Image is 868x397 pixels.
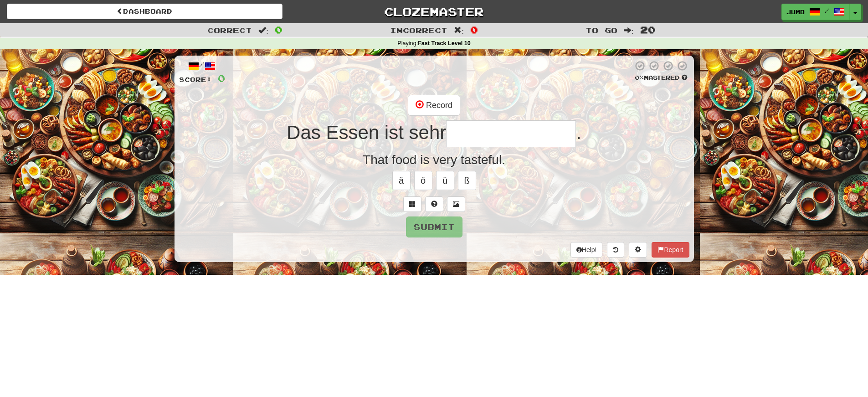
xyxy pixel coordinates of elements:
button: Record [408,95,460,116]
span: 0 [217,72,225,84]
button: ö [414,171,432,190]
button: ä [392,171,411,190]
span: 0 [275,24,282,35]
span: 0 % [635,74,644,81]
a: Dashboard [7,4,282,19]
span: 0 [470,24,478,35]
div: Mastered [633,74,689,82]
button: Show image (alt+x) [447,196,465,212]
span: Jumb [786,8,805,16]
span: : [454,26,464,34]
strong: Fast Track Level 10 [418,40,471,46]
div: / [179,60,225,72]
button: Submit [406,217,462,237]
span: Correct [207,26,252,35]
button: Report [652,242,689,258]
a: Jumb / [781,4,850,20]
button: Switch sentence to multiple choice alt+p [403,196,421,212]
span: Das Essen ist sehr [287,122,446,143]
span: . [576,122,581,143]
span: : [258,26,268,34]
span: Incorrect [390,26,447,35]
button: ß [458,171,476,190]
span: 20 [640,24,656,35]
span: To go [586,26,617,35]
span: : [624,26,634,34]
button: Round history (alt+y) [607,242,624,258]
div: That food is very tasteful. [179,151,689,169]
button: Single letter hint - you only get 1 per sentence and score half the points! alt+h [425,196,443,212]
span: Score: [179,76,212,83]
button: ü [436,171,454,190]
span: / [825,7,829,14]
a: Clozemaster [296,4,572,20]
button: Help! [570,242,603,258]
